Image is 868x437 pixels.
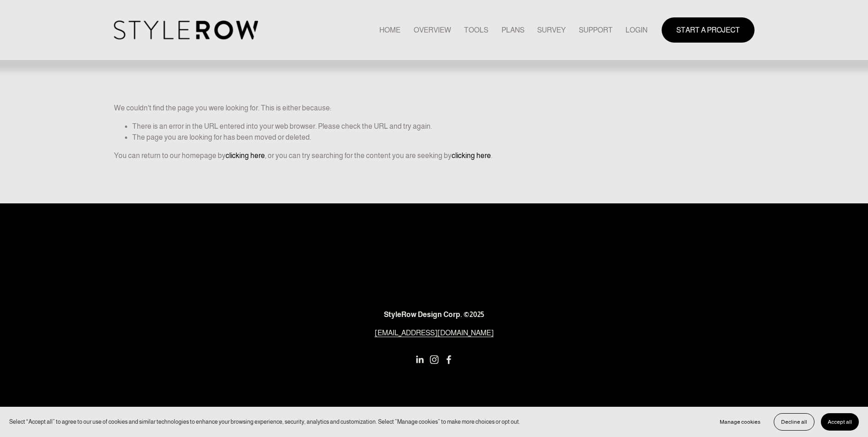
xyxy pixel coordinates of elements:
li: There is an error in the URL entered into your web browser. Please check the URL and try again. [132,121,755,132]
a: TOOLS [464,24,488,36]
p: You can return to our homepage by , or you can try searching for the content you are seeking by . [114,150,755,161]
a: Facebook [444,355,453,364]
button: Manage cookies [713,413,767,431]
a: OVERVIEW [414,24,451,36]
span: Decline all [781,419,807,425]
p: Select “Accept all” to agree to our use of cookies and similar technologies to enhance your brows... [9,417,520,426]
a: LinkedIn [415,355,424,364]
a: clicking here [226,152,265,159]
strong: StyleRow Design Corp. ©2025 [384,311,484,318]
span: Manage cookies [720,419,760,425]
a: [EMAIL_ADDRESS][DOMAIN_NAME] [375,328,494,339]
span: SUPPORT [579,25,613,36]
button: Decline all [774,413,814,431]
a: LOGIN [625,24,647,36]
a: clicking here [452,152,491,159]
a: Instagram [430,355,439,364]
button: Accept all [821,413,859,431]
span: Accept all [828,419,852,425]
img: StyleRow [114,21,258,39]
a: START A PROJECT [662,17,755,43]
p: We couldn't find the page you were looking for. This is either because: [114,68,755,114]
a: HOME [379,24,400,36]
a: SURVEY [537,24,566,36]
a: folder dropdown [579,24,613,36]
li: The page you are looking for has been moved or deleted. [132,132,755,143]
a: PLANS [501,24,524,36]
